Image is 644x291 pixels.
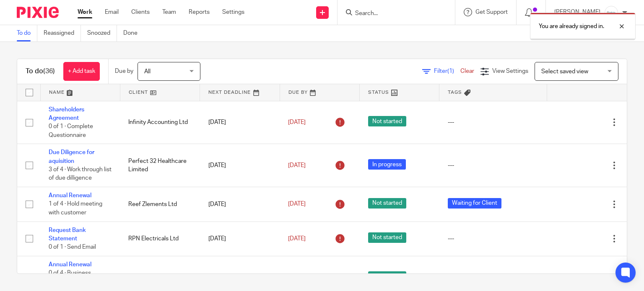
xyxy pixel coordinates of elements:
span: 0 of 1 · Send Email [49,244,96,250]
p: Due by [115,67,133,75]
span: Waiting for Client [448,198,501,209]
span: (1) [447,68,454,74]
span: Select saved view [541,69,588,75]
td: [DATE] [200,101,280,144]
td: RPN Electricals Ltd [120,221,200,256]
td: Infinity Accounting Ltd [120,101,200,144]
a: Team [162,8,176,16]
td: Reef Zlements Ltd [120,187,200,221]
div: --- [448,273,539,282]
a: Reports [189,8,210,16]
a: Annual Renewal [49,262,91,268]
a: Clients [131,8,150,16]
a: Annual Renewal [49,193,91,198]
span: (36) [43,68,55,75]
td: Perfect 32 Healthcare Limited [120,144,200,187]
a: Request Bank Statement [49,227,86,242]
img: Pixie [17,7,59,18]
a: Done [123,25,144,41]
span: All [144,69,151,75]
span: Tags [448,90,462,95]
a: Reassigned [44,25,81,41]
span: View Settings [492,68,528,74]
td: [DATE] [200,187,280,221]
span: 3 of 4 · Work through list of due dilligence [49,167,112,181]
span: In progress [368,159,406,170]
div: --- [448,234,539,243]
span: 0 of 1 · Complete Questionnaire [49,124,93,138]
h1: To do [26,67,55,76]
a: To do [17,25,37,41]
span: Not started [368,116,406,126]
span: [DATE] [288,236,306,242]
td: [DATE] [200,144,280,187]
a: + Add task [63,62,100,81]
span: 1 of 4 · Hold meeting with customer [49,201,102,216]
span: Filter [434,68,460,74]
span: [DATE] [288,201,306,207]
a: Clear [460,68,474,74]
a: Work [78,8,92,16]
div: --- [448,118,539,126]
a: Shareholders Agreement [49,107,84,121]
a: Settings [222,8,244,16]
td: [DATE] [200,221,280,256]
a: Due Diligence for aquisition [49,149,94,164]
span: [DATE] [288,119,306,125]
span: [DATE] [288,162,306,168]
a: Snoozed [87,25,117,41]
div: --- [448,161,539,170]
span: Not started [368,232,406,243]
img: Infinity%20Logo%20with%20Whitespace%20.png [605,6,618,19]
p: You are already signed in. [539,22,604,31]
a: Email [105,8,119,16]
span: Not started [368,198,406,209]
span: Not started [368,271,406,282]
